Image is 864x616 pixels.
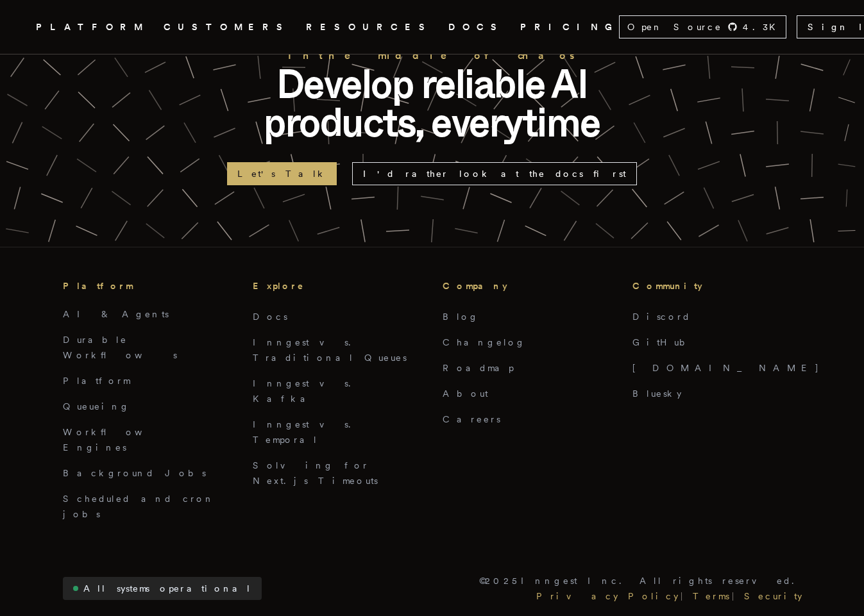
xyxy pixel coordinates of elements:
[63,427,173,453] a: Workflow Engines
[632,388,681,399] a: Bluesky
[534,588,681,604] a: Privacy Policy
[632,278,802,294] h3: Community
[443,414,500,424] a: Careers
[227,162,337,185] a: Let's Talk
[63,335,177,360] a: Durable Workflows
[443,363,514,373] a: Roadmap
[63,309,169,319] a: AI & Agents
[253,337,407,363] a: Inngest vs. Traditional Queues
[164,19,291,35] a: CUSTOMERS
[227,65,638,142] p: Develop reliable AI products, everytime
[741,588,802,604] a: Security
[63,577,262,600] a: All systems operational
[63,494,215,519] a: Scheduled and cron jobs
[253,460,378,486] a: Solving for Next.js Timeouts
[63,278,232,294] h3: Platform
[253,278,422,294] h3: Explore
[448,19,505,35] a: DOCS
[227,47,638,65] h2: In the middle of chaos
[443,278,612,294] h3: Company
[36,19,148,35] button: PLATFORM
[520,19,619,35] a: PRICING
[632,363,820,373] a: [DOMAIN_NAME]
[253,378,359,404] a: Inngest vs. Kafka
[443,312,479,322] a: Blog
[352,162,637,185] a: I'd rather look at the docs first
[627,21,722,33] span: Open Source
[63,376,130,386] a: Platform
[690,588,732,604] a: Terms
[306,19,433,35] button: RESOURCES
[63,468,206,478] a: Background Jobs
[479,573,802,588] p: © 2025 Inngest Inc. All rights reserved.
[253,312,287,322] a: Docs
[732,588,741,604] div: |
[253,419,359,445] a: Inngest vs. Temporal
[632,312,691,322] a: Discord
[632,337,693,347] a: GitHub
[443,388,488,399] a: About
[443,337,526,347] a: Changelog
[743,21,783,33] span: 4.3 K
[63,401,130,412] a: Queueing
[681,588,690,604] div: |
